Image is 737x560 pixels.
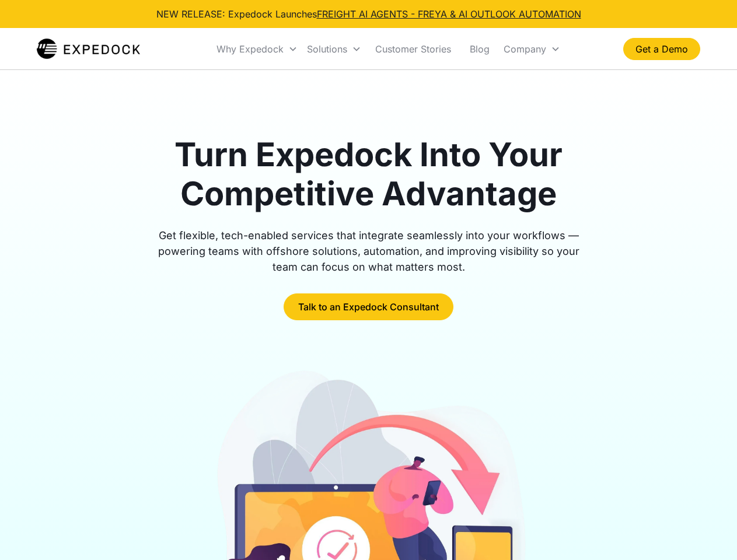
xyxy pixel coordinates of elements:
[460,29,499,69] a: Blog
[317,8,581,20] a: FREIGHT AI AGENTS - FREYA & AI OUTLOOK AUTOMATION
[145,135,593,213] h1: Turn Expedock Into Your Competitive Advantage
[504,43,546,55] div: Company
[623,38,700,60] a: Get a Demo
[499,29,565,69] div: Company
[216,43,284,55] div: Why Expedock
[284,293,453,320] a: Talk to an Expedock Consultant
[37,37,140,61] img: Expedock Logo
[156,7,581,21] div: NEW RELEASE: Expedock Launches
[366,29,460,69] a: Customer Stories
[679,504,737,560] iframe: Chat Widget
[307,43,347,55] div: Solutions
[145,228,593,275] div: Get flexible, tech-enabled services that integrate seamlessly into your workflows — powering team...
[212,29,302,69] div: Why Expedock
[302,29,366,69] div: Solutions
[37,37,140,61] a: home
